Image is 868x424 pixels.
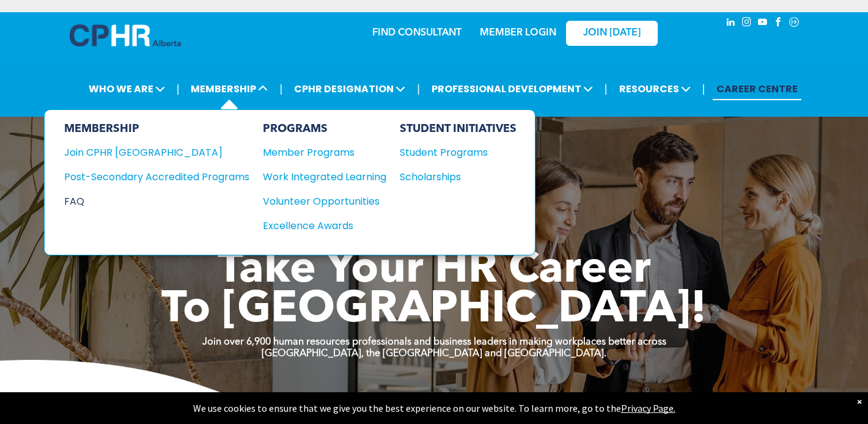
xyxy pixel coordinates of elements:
[202,337,666,347] strong: Join over 6,900 human resources professionals and business leaders in making workplaces better ac...
[787,15,801,32] a: Social network
[417,76,420,101] li: |
[64,145,231,160] div: Join CPHR [GEOGRAPHIC_DATA]
[713,78,801,100] a: CAREER CENTRE
[263,169,386,185] a: Work Integrated Learning
[702,76,705,101] li: |
[263,145,386,160] a: Member Programs
[400,169,517,185] a: Scholarships
[372,28,462,38] a: FIND CONSULTANT
[605,76,608,101] li: |
[724,15,737,32] a: linkedin
[400,145,517,160] a: Student Programs
[64,169,231,185] div: Post-Secondary Accredited Programs
[621,402,675,414] a: Privacy Page.
[263,194,374,209] div: Volunteer Opportunities
[771,15,785,32] a: facebook
[290,78,409,100] span: CPHR DESIGNATION
[85,78,169,100] span: WHO WE ARE
[64,194,249,209] a: FAQ
[756,15,769,32] a: youtube
[64,169,249,185] a: Post-Secondary Accredited Programs
[279,76,282,101] li: |
[64,194,231,209] div: FAQ
[400,145,505,160] div: Student Programs
[263,122,386,136] div: PROGRAMS
[263,218,386,233] a: Excellence Awards
[263,145,374,160] div: Member Programs
[70,24,181,46] img: A blue and white logo for cp alberta
[64,145,249,160] a: Join CPHR [GEOGRAPHIC_DATA]
[262,349,606,359] strong: [GEOGRAPHIC_DATA], the [GEOGRAPHIC_DATA] and [GEOGRAPHIC_DATA].
[161,288,707,332] span: To [GEOGRAPHIC_DATA]!
[583,27,641,39] span: JOIN [DATE]
[263,218,374,233] div: Excellence Awards
[177,76,180,101] li: |
[218,249,651,293] span: Take Your HR Career
[263,169,374,185] div: Work Integrated Learning
[400,122,517,136] div: STUDENT INITIATIVES
[400,169,505,185] div: Scholarships
[857,395,862,408] div: Dismiss notification
[64,122,249,136] div: MEMBERSHIP
[616,78,694,100] span: RESOURCES
[480,28,556,38] a: MEMBER LOGIN
[740,15,753,32] a: instagram
[428,78,597,100] span: PROFESSIONAL DEVELOPMENT
[187,78,271,100] span: MEMBERSHIP
[263,194,386,209] a: Volunteer Opportunities
[566,21,658,46] a: JOIN [DATE]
